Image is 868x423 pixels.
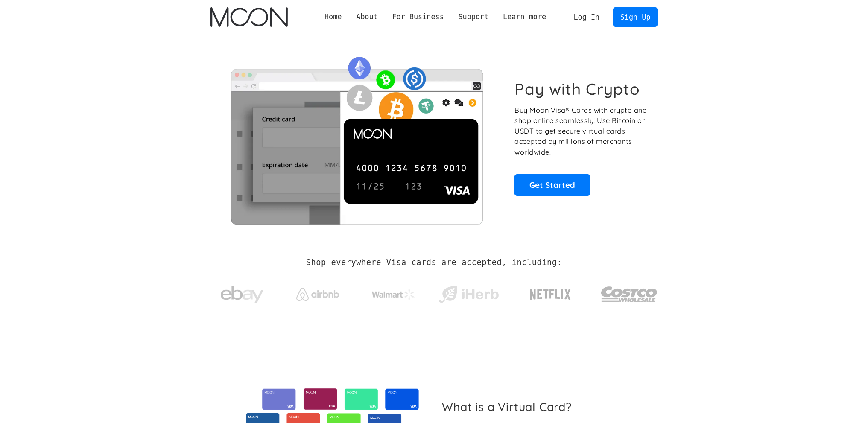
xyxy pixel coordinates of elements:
[503,12,546,22] div: Learn more
[361,281,425,304] a: Walmart
[210,273,274,312] a: ebay
[317,12,349,22] a: Home
[210,51,503,224] img: Moon Cards let you spend your crypto anywhere Visa is accepted.
[529,284,572,305] img: Netflix
[514,79,640,99] h1: Pay with Crypto
[306,258,562,267] h2: Shop everywhere Visa cards are accepted, including:
[437,275,500,310] a: iHerb
[372,289,415,300] img: Walmart
[601,270,658,315] a: Costco
[512,275,589,309] a: Netflix
[392,12,444,22] div: For Business
[221,281,263,308] img: ebay
[567,8,607,26] a: Log In
[437,283,500,306] img: iHerb
[286,279,349,305] a: Airbnb
[458,12,488,22] div: Support
[210,7,288,27] img: Moon Logo
[296,288,339,301] img: Airbnb
[601,278,658,310] img: Costco
[442,400,651,414] h2: What is a Virtual Card?
[514,174,590,195] a: Get Started
[613,7,658,26] a: Sign Up
[356,12,378,22] div: About
[514,105,648,158] p: Buy Moon Visa® Cards with crypto and shop online seamlessly! Use Bitcoin or USDT to get secure vi...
